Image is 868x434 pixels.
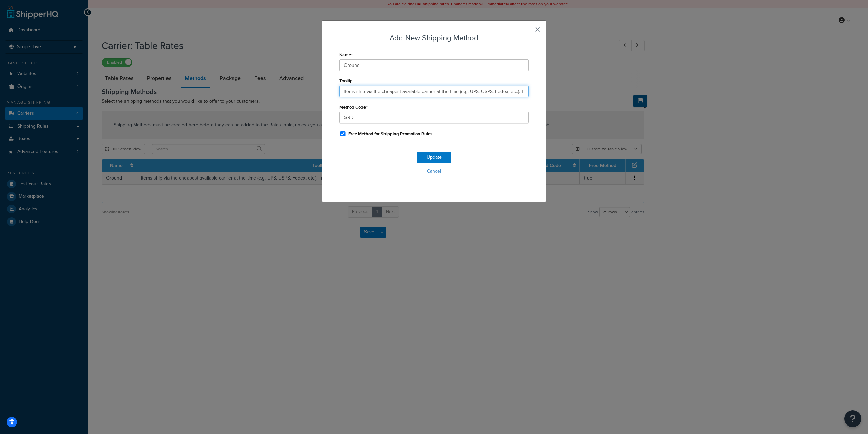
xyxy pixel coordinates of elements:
[339,33,529,43] h3: Add New Shipping Method
[417,152,451,163] button: Update
[339,105,368,110] label: Method Code
[339,166,529,176] button: Cancel
[348,131,432,137] label: Free Method for Shipping Promotion Rules
[339,78,353,83] label: Tooltip
[339,52,353,58] label: Name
